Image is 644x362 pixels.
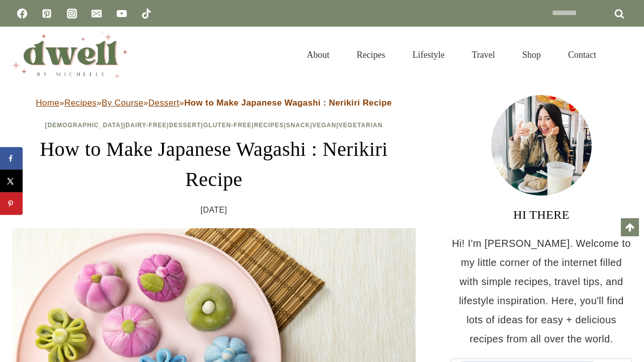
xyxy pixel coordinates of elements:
[339,122,383,129] a: Vegetarian
[102,98,143,108] a: By Course
[293,37,610,72] nav: Primary Navigation
[169,122,201,129] a: Dessert
[12,32,128,78] img: DWELL by michelle
[184,98,392,108] strong: How to Make Japanese Wagashi : Nerikiri Recipe
[343,37,399,72] a: Recipes
[458,37,509,72] a: Travel
[37,4,57,24] a: Pinterest
[136,4,156,24] a: TikTok
[509,37,554,72] a: Shop
[45,122,382,129] span: | | | | | | |
[451,206,632,224] h3: HI THERE
[64,98,97,108] a: Recipes
[12,4,32,24] a: Facebook
[293,37,343,72] a: About
[399,37,458,72] a: Lifestyle
[148,98,179,108] a: Dessert
[36,98,59,108] a: Home
[62,4,82,24] a: Instagram
[254,122,284,129] a: Recipes
[201,203,227,218] time: [DATE]
[312,122,337,129] a: Vegan
[125,122,167,129] a: Dairy-Free
[554,37,610,72] a: Contact
[45,122,123,129] a: [DEMOGRAPHIC_DATA]
[12,134,416,195] h1: How to Make Japanese Wagashi : Nerikiri Recipe
[87,4,107,24] a: Email
[621,218,639,236] a: Scroll to top
[36,98,392,108] span: » » » »
[286,122,310,129] a: Snack
[615,46,632,63] button: View Search Form
[203,122,252,129] a: Gluten-Free
[451,234,632,348] p: Hi! I'm [PERSON_NAME]. Welcome to my little corner of the internet filled with simple recipes, tr...
[112,4,132,24] a: YouTube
